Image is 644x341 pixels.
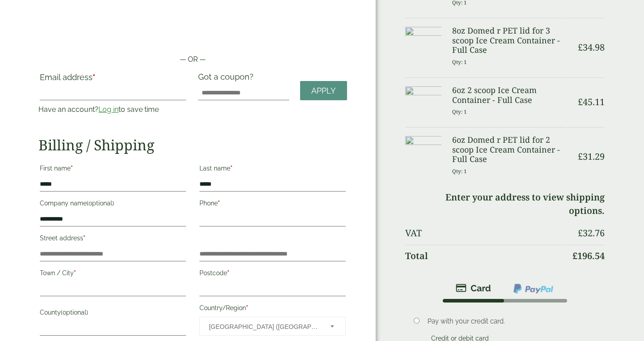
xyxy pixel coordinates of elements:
label: First name [40,162,186,177]
th: Total [405,245,566,267]
img: ppcp-gateway.png [513,283,554,294]
p: Have an account? to save time [38,104,187,115]
label: Company name [40,197,186,212]
label: Email address [40,73,186,86]
abbr: required [71,165,73,172]
abbr: required [230,165,233,172]
label: Street address [40,232,186,247]
span: £ [578,96,583,108]
bdi: 31.29 [578,150,605,162]
h3: 6oz Domed r PET lid for 2 scoop Ice Cream Container - Full Case [452,135,566,164]
h3: 6oz 2 scoop Ice Cream Container - Full Case [452,85,566,105]
label: Got a coupon? [198,72,257,86]
a: Log in [98,105,119,114]
label: Last name [199,162,346,177]
label: Town / City [40,267,186,282]
span: £ [578,150,583,162]
p: Pay with your credit card. [428,316,592,326]
span: £ [578,41,583,53]
h3: 8oz Domed r PET lid for 3 scoop Ice Cream Container - Full Case [452,26,566,55]
bdi: 196.54 [572,250,605,262]
bdi: 32.76 [578,227,605,239]
bdi: 34.98 [578,41,605,53]
label: County [40,306,186,321]
h2: Billing / Shipping [38,136,347,153]
small: Qty: 1 [452,59,467,65]
span: Country/Region [199,317,346,336]
a: Apply [300,81,347,100]
iframe: Secure payment button frame [38,26,347,43]
span: (optional) [87,200,114,207]
td: Enter your address to view shipping options. [405,187,605,222]
abbr: required [83,234,85,242]
span: (optional) [61,309,88,316]
span: United Kingdom (UK) [209,317,318,336]
small: Qty: 1 [452,168,467,175]
abbr: required [93,72,95,82]
abbr: required [218,200,220,207]
small: Qty: 1 [452,108,467,115]
abbr: required [246,304,248,311]
abbr: required [74,269,76,277]
abbr: required [227,269,229,277]
img: stripe.png [456,283,491,294]
label: Phone [199,197,346,212]
span: £ [572,250,577,262]
p: — OR — [38,54,347,65]
th: VAT [405,222,566,244]
bdi: 45.11 [578,96,605,108]
label: Postcode [199,267,346,282]
span: Apply [311,86,336,96]
label: Country/Region [199,302,346,317]
span: £ [578,227,583,239]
